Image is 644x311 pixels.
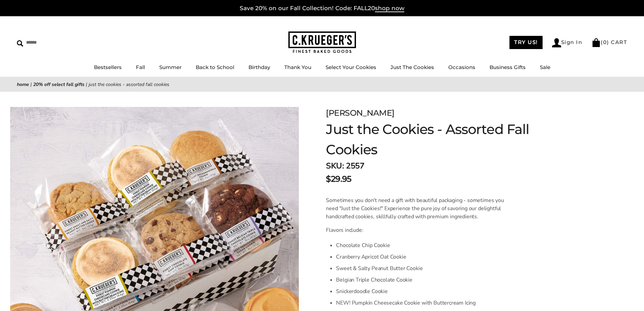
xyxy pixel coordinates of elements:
a: 20% Off Select Fall Gifts [33,81,85,88]
a: Summer [159,64,182,70]
span: 2557 [346,160,364,171]
a: Occasions [448,64,475,70]
a: Thank You [284,64,311,70]
p: Flavors include: [326,226,511,234]
a: Just The Cookies [390,64,434,70]
a: Birthday [248,64,270,70]
li: Sweet & Salty Peanut Butter Cookie [336,263,511,274]
a: (0) CART [592,39,627,45]
a: Fall [136,64,145,70]
strong: SKU: [326,160,344,171]
img: C.KRUEGER'S [288,31,356,53]
a: Sign In [552,38,582,47]
span: Just the Cookies - Assorted Fall Cookies [89,81,169,88]
li: NEW! Pumpkin Cheesecake Cookie with Buttercream Icing [336,297,511,309]
li: Chocolate Chip Cookie [336,240,511,251]
p: Sometimes you don't need a gift with beautiful packaging - sometimes you need "Just the Cookies!"... [326,196,511,221]
a: Save 20% on our Fall Collection! Code: FALL20shop now [240,5,404,12]
li: Belgian Triple Chocolate Cookie [336,274,511,286]
a: Business Gifts [490,64,526,70]
span: $29.95 [326,173,351,185]
li: Cranberry Apricot Oat Cookie [336,251,511,263]
input: Search [17,37,97,48]
a: Sale [540,64,550,70]
div: [PERSON_NAME] [326,107,542,119]
iframe: Sign Up via Text for Offers [5,285,70,306]
img: Bag [592,38,601,47]
a: Home [17,81,29,88]
span: shop now [375,5,404,12]
span: | [30,81,32,88]
span: 0 [603,39,607,45]
a: TRY US! [509,36,543,49]
li: Snickerdoodle Cookie [336,286,511,297]
h1: Just the Cookies - Assorted Fall Cookies [326,119,542,160]
img: Search [17,40,23,47]
nav: breadcrumbs [17,81,627,88]
a: Back to School [196,64,234,70]
img: Account [552,38,561,47]
span: | [86,81,87,88]
a: Bestsellers [94,64,122,70]
a: Select Your Cookies [326,64,376,70]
